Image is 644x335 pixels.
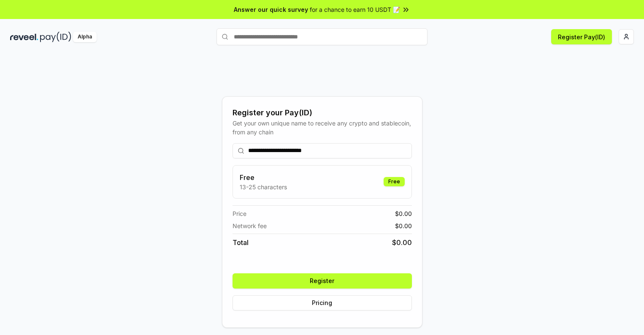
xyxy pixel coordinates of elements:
[233,209,246,218] span: Price
[233,107,412,119] div: Register your Pay(ID)
[392,237,412,248] span: $ 0.00
[10,32,38,42] img: reveel_dark
[240,172,287,182] h3: Free
[233,273,412,289] button: Register
[240,182,287,191] p: 13-25 characters
[551,29,612,44] button: Register Pay(ID)
[384,177,405,186] div: Free
[310,5,400,14] span: for a chance to earn 10 USDT 📝
[395,221,412,230] span: $ 0.00
[395,209,412,218] span: $ 0.00
[234,5,308,14] span: Answer our quick survey
[233,221,267,230] span: Network fee
[233,119,412,136] div: Get your own unique name to receive any crypto and stablecoin, from any chain
[73,32,97,42] div: Alpha
[40,32,71,42] img: pay_id
[233,237,249,248] span: Total
[233,295,412,310] button: Pricing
